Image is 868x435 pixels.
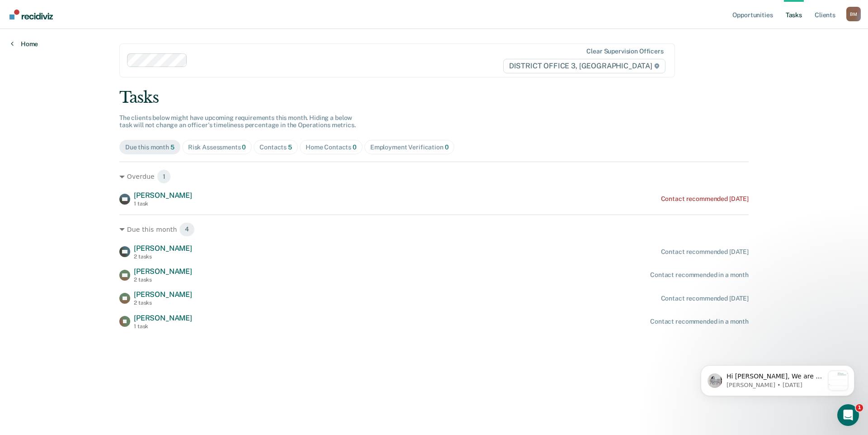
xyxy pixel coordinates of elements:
div: B M [846,7,861,21]
span: 5 [170,143,175,151]
div: Risk Assessments [188,143,246,151]
div: 2 tasks [134,253,192,260]
div: Contact recommended in a month [650,318,749,325]
div: Contact recommended [DATE] [661,248,749,256]
iframe: Intercom live chat [837,404,859,426]
span: 4 [179,222,195,237]
div: Due this month 4 [119,222,749,237]
span: 0 [242,143,246,151]
span: [PERSON_NAME] [134,290,192,299]
div: Tasks [119,88,749,107]
span: [PERSON_NAME] [134,191,192,200]
img: Recidiviz [9,10,53,19]
div: 1 task [134,201,192,207]
span: [PERSON_NAME] [134,314,192,322]
span: 0 [353,143,357,151]
div: Overdue 1 [119,169,749,184]
div: 2 tasks [134,277,192,283]
div: Contacts [259,143,292,151]
div: Home Contacts [306,143,357,151]
span: [PERSON_NAME] [134,267,192,276]
span: 0 [445,143,449,151]
div: 2 tasks [134,300,192,306]
div: Contact recommended [DATE] [661,295,749,302]
a: Home [11,40,38,48]
div: 1 task [134,323,192,330]
span: 1 [856,404,863,411]
div: Employment Verification [370,143,449,151]
div: Contact recommended in a month [650,271,749,279]
span: The clients below might have upcoming requirements this month. Hiding a below task will not chang... [119,114,356,129]
div: Clear supervision officers [586,48,663,55]
button: Profile dropdown button [846,7,861,21]
span: Hi [PERSON_NAME], We are so excited to announce a brand new feature: AI case note search! 📣 Findi... [39,25,137,258]
span: 5 [288,143,292,151]
span: DISTRICT OFFICE 3, [GEOGRAPHIC_DATA] [503,59,665,73]
span: [PERSON_NAME] [134,244,192,253]
div: Due this month [125,143,175,151]
span: 1 [157,169,171,184]
iframe: Intercom notifications message [687,347,868,411]
div: Contact recommended [DATE] [661,195,749,203]
p: Message from Kim, sent 1w ago [39,34,137,42]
